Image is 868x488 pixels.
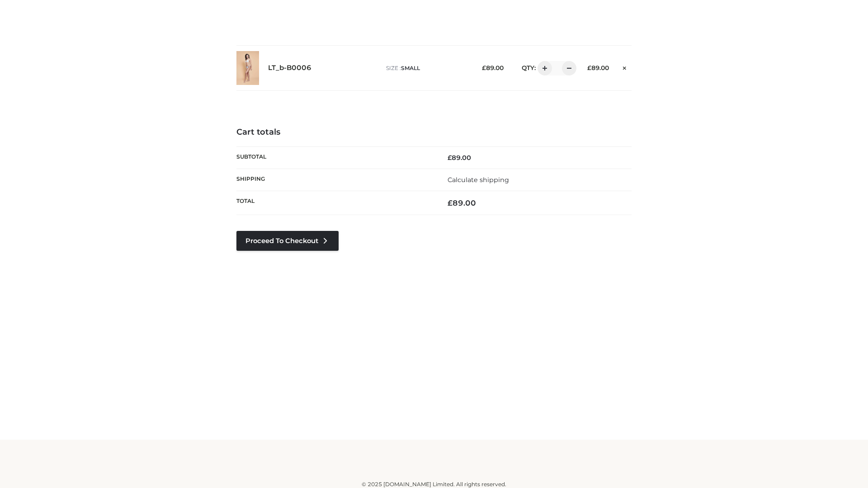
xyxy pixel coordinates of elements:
span: £ [448,198,453,207]
th: Total [236,191,434,215]
bdi: 89.00 [587,64,609,71]
span: £ [482,64,486,71]
bdi: 89.00 [448,198,476,207]
h4: Cart totals [236,127,632,137]
bdi: 89.00 [482,64,504,71]
th: Shipping [236,169,434,191]
a: Remove this item [618,61,632,73]
a: LT_b-B0006 [268,64,311,72]
span: £ [448,154,452,162]
a: Proceed to Checkout [236,231,339,251]
div: QTY: [513,61,573,75]
span: £ [587,64,591,71]
bdi: 89.00 [448,154,471,162]
a: Calculate shipping [448,176,509,184]
span: SMALL [401,65,420,71]
p: size : [386,64,468,72]
th: Subtotal [236,146,434,169]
